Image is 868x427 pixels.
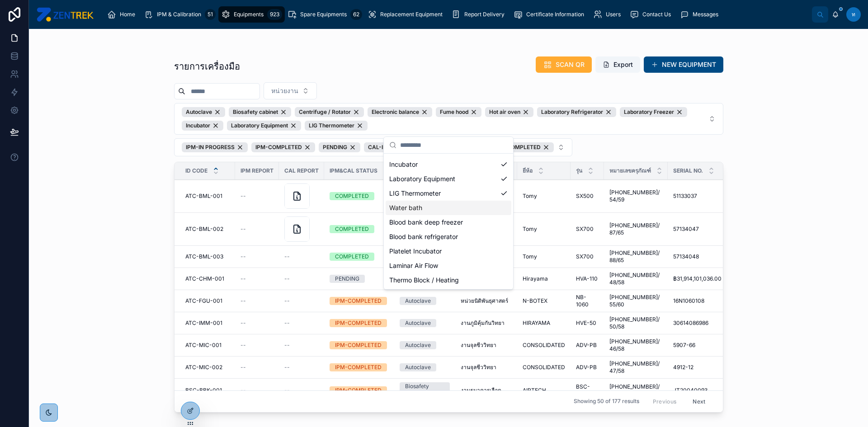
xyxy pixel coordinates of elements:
span: Contact Us [642,11,671,18]
a: IPM & Calibration51 [142,6,218,23]
a: Autoclave [400,297,450,305]
span: งานธนาคารเลือด [461,387,501,394]
div: Fume hood [436,107,481,117]
div: Autoclave [405,319,431,327]
button: Unselect IPM_COMPLETED [251,142,315,152]
span: หน่วยนิติพันธุศาสตร์ [461,297,508,305]
img: App logo [36,7,94,22]
a: -- [241,319,274,327]
button: Unselect INCUBATOR [182,121,223,131]
a: -- [284,387,319,394]
span: Messages [693,11,718,18]
a: Biosafety cabinet [400,382,450,399]
a: Spare Equipments62 [285,6,365,23]
span: งานจุลชีววิทยา [461,364,496,371]
span: N-BOTEX [523,297,547,305]
a: SX500 [576,192,599,200]
span: ATC-MIC-001 [185,342,222,349]
span: ID Code [185,167,208,174]
div: Laboratory Equipment [227,121,301,131]
span: BSC-BBK-001 [185,387,222,394]
span: Tomy [523,253,537,260]
a: หน่วยนิติพันธุศาสตร์ [461,297,512,305]
div: Laboratory Freezer [620,107,687,117]
button: Unselect CENTRIFUGE_ROTATOR [295,107,364,117]
a: ADV-PB [576,342,599,349]
span: -- [241,342,246,349]
span: Tomy [523,192,537,200]
a: -- [284,253,319,260]
a: IPM-COMPLETED [330,363,389,371]
a: 51133037 [673,192,722,200]
span: -- [284,297,290,305]
a: [PHONE_NUMBER]/87/65 [609,222,662,236]
span: SX700 [576,253,594,260]
span: CONSOLIDATED [523,364,565,371]
div: Platelet Incubator [386,244,511,258]
a: [PHONE_NUMBER]/46/58 [609,338,662,352]
button: Unselect HOT_AIR_OVEN [485,107,533,117]
span: SCAN QR [556,60,585,69]
a: COMPLETED [330,225,389,233]
a: [PHONE_NUMBER]/55/60 [609,294,662,308]
button: Unselect LIG_THERMOMETER [305,121,368,131]
a: -- [241,297,274,305]
span: 4912-12 [673,364,693,371]
span: Equipments [234,11,264,18]
div: Hot air oven [485,107,533,117]
span: -- [241,225,246,233]
button: Unselect IPM_IN_PROGRESS [182,142,248,152]
div: COMPLETED [335,253,369,261]
a: Autoclave [400,363,450,371]
div: PENDING [335,275,359,283]
a: CONSOLIDATED [523,342,565,349]
span: Certificate Information [526,11,584,18]
a: Tomy [523,225,565,233]
a: -- [284,297,319,305]
span: ADV-PB [576,342,597,349]
span: [PHONE_NUMBER]/54/59 [609,189,662,203]
a: [PHONE_NUMBER]/34/63 [609,383,662,398]
span: Showing 50 of 177 results [574,398,639,405]
span: ATC-MIC-002 [185,364,222,371]
span: [PHONE_NUMBER]/88/65 [609,249,662,264]
a: Autoclave [400,341,450,349]
a: BSC-13011A2 [576,383,599,398]
a: -- [241,275,274,282]
a: ATC-MIC-001 [185,342,230,349]
a: -- [284,275,319,282]
a: COMPLETED [330,253,389,261]
a: ATC-BML-002 [185,225,230,233]
div: Centrifuge / Rotator [295,107,364,117]
a: ATC-BML-003 [185,253,230,260]
a: 30614086986 [673,319,722,327]
div: Laminar Air Flow [386,258,511,273]
span: Replacement Equipment [380,11,443,18]
button: Unselect FUME_HOOD [436,107,481,117]
span: -- [284,319,290,327]
span: 57134048 [673,253,699,260]
span: -- [241,275,246,282]
button: Unselect AUTOCLAVE [182,107,225,117]
div: COMPLETED [335,192,369,200]
span: -- [241,364,246,371]
a: ATC-MIC-002 [185,364,230,371]
span: รุ่น [576,167,582,174]
span: ATC-BML-001 [185,192,222,200]
div: IPM-COMPLETED [335,341,382,349]
div: Blood bank refrigerator [386,230,511,244]
span: -- [284,253,290,260]
a: HVE-50 [576,319,599,327]
a: PENDING [330,275,389,283]
div: LIG Thermometer [386,186,511,201]
a: IPM-COMPLETED [330,386,389,394]
button: Unselect LABORATORY_EQUIPMENT [227,121,301,131]
div: Laboratory Refrigerator [537,107,616,117]
span: ATC-FGU-001 [185,297,222,305]
button: Unselect LABORATORY_REFRIGERATOR [537,107,616,117]
a: -- [284,342,319,349]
